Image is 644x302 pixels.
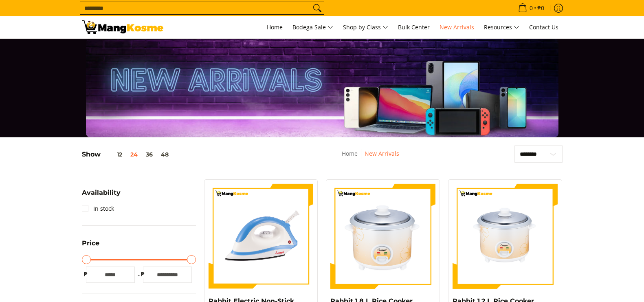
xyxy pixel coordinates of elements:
img: New Arrivals: Fresh Release from The Premium Brands l Mang Kosme [82,20,163,34]
span: Home [267,23,283,31]
a: Home [263,16,287,38]
a: In stock [82,202,114,215]
span: ₱0 [536,5,545,11]
a: New Arrivals [365,150,399,157]
span: Resources [484,22,519,33]
button: Search [311,2,324,14]
span: Bodega Sale [292,22,333,33]
a: Home [342,150,358,157]
summary: Open [82,240,99,253]
span: • [516,4,547,13]
a: Resources [480,16,523,38]
span: ₱ [139,270,147,278]
nav: Main Menu [171,16,563,38]
span: Price [82,240,99,247]
a: Bulk Center [394,16,434,38]
a: Contact Us [525,16,563,38]
button: 12 [101,151,126,158]
img: https://mangkosme.com/products/rabbit-electric-non-stick-dry-iron-5188c-class-a [209,184,314,289]
img: https://mangkosme.com/products/rabbit-1-8-l-rice-cooker-yellow-class-a [330,184,435,289]
span: Bulk Center [398,23,430,31]
button: 36 [142,151,157,158]
summary: Open [82,190,121,202]
a: New Arrivals [435,16,478,38]
nav: Breadcrumbs [287,149,454,167]
img: rabbit-1.2-liter-rice-cooker-yellow-full-view-mang-kosme [453,184,558,289]
button: 24 [126,151,142,158]
span: Contact Us [529,23,558,31]
span: 0 [528,5,534,11]
a: Bodega Sale [288,16,337,38]
span: Availability [82,190,121,196]
button: 48 [157,151,173,158]
span: New Arrivals [440,23,474,31]
h5: Show [82,150,173,159]
a: Shop by Class [339,16,392,38]
span: ₱ [82,270,90,278]
span: Shop by Class [343,22,388,33]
